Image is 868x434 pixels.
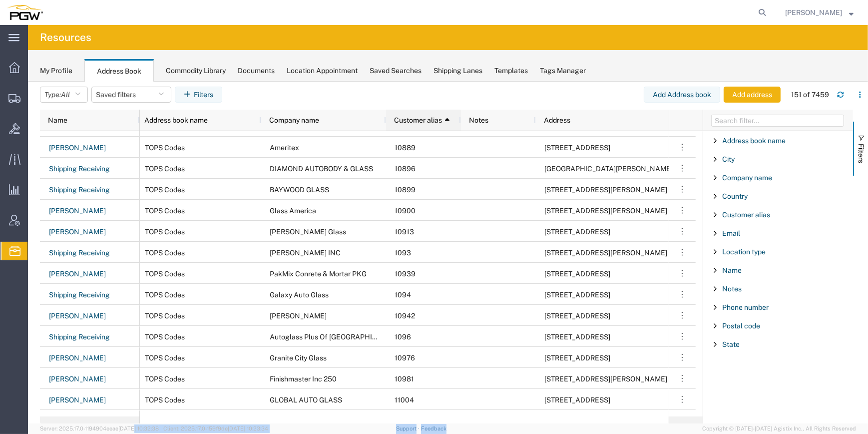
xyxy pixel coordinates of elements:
span: Customer alias [394,116,442,124]
a: [PERSON_NAME] [48,224,106,240]
span: Company name [269,116,319,124]
span: TOPS Codes [145,270,185,278]
span: Notes [722,285,742,293]
span: Email [722,229,740,237]
button: Add address [724,87,781,103]
a: Shipping Receiving [48,182,110,198]
span: Address book name [144,116,208,124]
span: 6808 Shepherdsville Rd [544,291,610,299]
a: Shipping Receiving [48,161,110,177]
span: Finishmaster Inc 250 [270,375,337,383]
span: Filters [857,144,865,163]
div: Saved Searches [370,66,422,76]
span: Country [722,192,748,200]
span: BAYWOOD GLASS [270,186,329,194]
span: 10976 [395,354,415,362]
span: Client: 2025.17.0-159f9de [163,425,268,431]
a: [PERSON_NAME] [48,203,106,219]
span: TOPS Codes [145,249,185,257]
span: State [722,340,740,348]
span: 1320 Belmar Dr [544,333,610,341]
span: Copyright © [DATE]-[DATE] Agistix Inc., All Rights Reserved [702,424,856,433]
span: 10900 [395,207,416,215]
span: 919 Main St [544,228,610,236]
span: 5505 HARRISON AVE [544,249,667,257]
span: Caldwell Glass [270,228,346,236]
a: Shipping Receiving [48,329,110,345]
a: Shipping Receiving [48,287,110,303]
span: Name [722,266,742,274]
button: Add Address book [644,87,720,103]
span: 10939 [395,270,416,278]
span: 10942 [395,312,415,320]
span: TOPS Codes [145,312,185,320]
span: City [722,155,735,163]
span: 11004 [395,396,414,404]
span: TOPS Codes [145,375,185,383]
span: All [61,91,70,99]
span: TOPS Codes [145,354,185,362]
h4: Resources [40,25,91,50]
span: Address [544,116,570,124]
div: Templates [494,66,528,76]
a: [PERSON_NAME] [48,392,106,408]
span: 10981 [395,375,414,383]
a: Support [396,425,421,431]
span: Location type [722,248,766,256]
span: 104 Osborne Rd Ne [544,375,667,383]
span: 700 Herkimer St [544,312,610,320]
div: Address Book [84,59,154,82]
span: 1094 [395,291,411,299]
span: RYANS INC [270,249,341,257]
span: Ksenia Gushchina-Kerecz [785,7,842,18]
span: Phone number [722,303,769,311]
div: My Profile [40,66,72,76]
span: TOPS Codes [145,396,185,404]
a: [PERSON_NAME] [48,140,106,156]
span: 5153 Peters Creek Rd Nw [544,207,667,215]
span: 1837 Madison Ave [544,354,610,362]
a: BILL [48,413,64,429]
div: Location Appointment [287,66,358,76]
img: logo [7,5,43,20]
div: Documents [238,66,275,76]
button: Saved filters [91,87,171,103]
span: 10889 [395,144,416,152]
span: 1900 47th Terrace E [544,144,610,152]
span: 3928 BARDSTOWN RD #102 [544,396,610,404]
span: 12 South Free St. [544,270,610,278]
span: Autoglass Plus Of Louisville [270,333,401,341]
span: TOPS Codes [145,186,185,194]
a: [PERSON_NAME] [48,308,106,324]
span: TOPS Codes [145,165,185,173]
span: TOPS Codes [145,291,185,299]
span: TOPS Codes [145,207,185,215]
span: Glass America [270,207,316,215]
div: Commodity Library [166,66,226,76]
a: [PERSON_NAME] [48,266,106,282]
span: 265 KIMBERLEY ROAD [544,165,673,173]
span: [DATE] 10:32:38 [118,425,159,431]
div: Filter List 12 Filters [703,131,853,423]
span: Postal code [722,322,760,330]
span: DIAMOND AUTOBODY & GLASS [270,165,373,173]
span: Aaron Glass [270,312,327,320]
span: 10899 [395,186,416,194]
span: PakMix Conrete & Mortar PKG [270,270,367,278]
span: Galaxy Auto Glass [270,291,329,299]
button: Type:All [40,87,88,103]
span: 6400 HAMMOND BAY ROAD [544,186,667,194]
span: 10913 [395,228,414,236]
a: [PERSON_NAME] [48,371,106,387]
span: Server: 2025.17.0-1194904eeae [40,425,159,431]
button: [PERSON_NAME] [785,7,854,19]
span: Notes [469,116,488,124]
div: Shipping Lanes [434,66,482,76]
span: Name [48,116,67,124]
div: 151 of 7459 [791,90,829,100]
span: TOPS Codes [145,333,185,341]
span: Company name [722,174,772,182]
a: Shipping Receiving [48,245,110,261]
span: 1096 [395,333,411,341]
span: Ameritex [270,144,299,152]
